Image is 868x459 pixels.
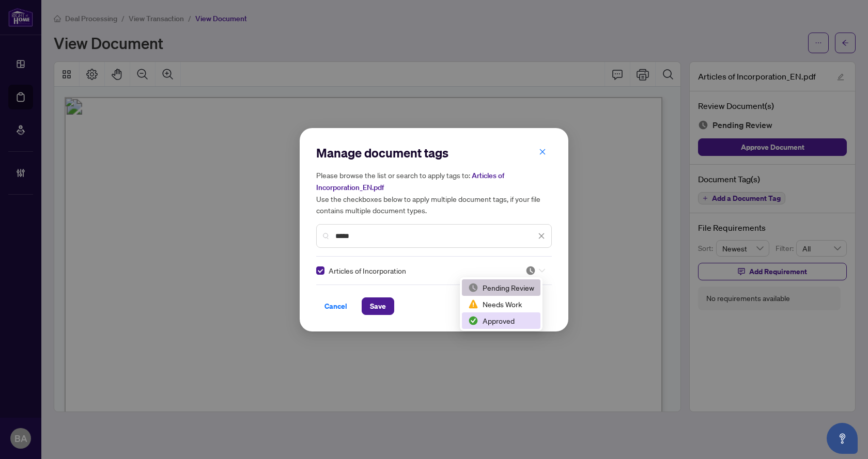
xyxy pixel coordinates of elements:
span: Pending Review [525,265,545,276]
img: status [468,299,478,309]
button: Cancel [316,297,355,315]
img: status [525,265,536,276]
button: Save [362,297,394,315]
div: Approved [462,312,540,329]
h5: Please browse the list or search to apply tags to: Use the checkboxes below to apply multiple doc... [316,169,552,216]
h2: Manage document tags [316,145,552,161]
div: Needs Work [468,298,534,310]
img: status [468,282,478,293]
span: Articles of Incorporation_EN.pdf [316,171,504,192]
span: Save [370,298,386,314]
button: Open asap [827,423,858,454]
span: Articles of Incorporation [329,265,406,276]
img: status [468,315,478,326]
div: Needs Work [462,296,540,312]
div: Approved [468,315,534,326]
span: close [538,232,545,240]
span: close [539,148,546,155]
span: Cancel [324,298,347,314]
div: Pending Review [468,282,534,293]
div: Pending Review [462,279,540,296]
